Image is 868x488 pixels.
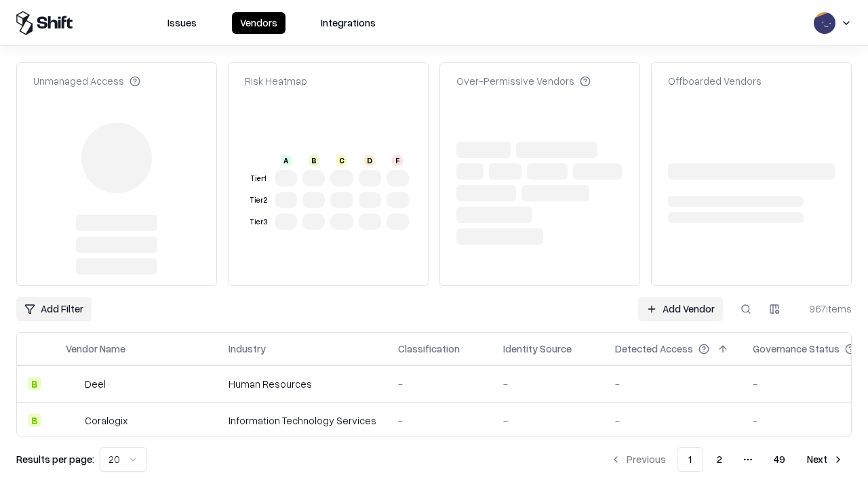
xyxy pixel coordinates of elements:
p: Results per page: [16,452,94,466]
div: Over-Permissive Vendors [456,74,591,88]
div: Tier 2 [248,195,269,206]
button: 1 [677,447,703,472]
button: 2 [706,447,733,472]
div: A [281,155,292,166]
div: Human Resources [229,377,376,391]
div: C [336,155,347,166]
div: Detected Access [615,342,693,356]
nav: pagination [602,447,852,472]
div: Information Technology Services [229,413,376,428]
div: - [503,377,593,391]
div: Risk Heatmap [245,74,307,88]
div: - [615,413,731,428]
div: B [28,377,41,390]
div: F [392,155,403,166]
div: Tier 3 [248,216,269,228]
div: - [398,377,481,391]
div: - [503,413,593,428]
button: Vendors [232,12,285,34]
button: Next [799,447,852,472]
img: Deel [66,377,79,390]
div: Classification [398,342,460,356]
div: 967 items [797,302,852,316]
div: - [398,413,481,428]
a: Add Vendor [638,297,723,321]
button: 49 [763,447,796,472]
div: Governance Status [753,342,840,356]
div: Offboarded Vendors [668,74,762,88]
div: B [309,155,319,166]
div: - [615,377,731,391]
div: B [28,413,41,427]
div: Tier 1 [248,173,269,184]
div: Identity Source [503,342,572,356]
button: Integrations [313,12,384,34]
button: Issues [159,12,205,34]
div: Deel [85,377,106,391]
img: Coralogix [66,413,79,427]
div: Coralogix [85,413,127,428]
button: Add Filter [16,297,92,321]
div: Industry [229,342,266,356]
div: Unmanaged Access [33,74,140,88]
div: D [364,155,375,166]
div: Vendor Name [66,342,125,356]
